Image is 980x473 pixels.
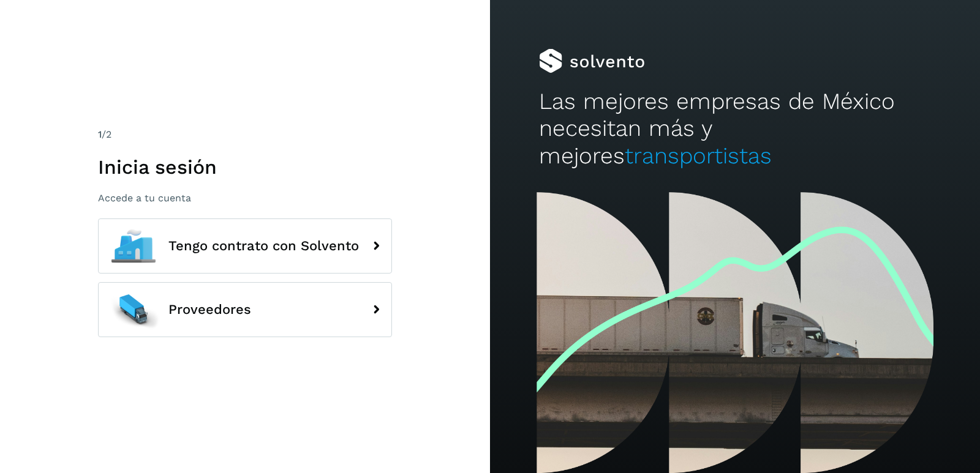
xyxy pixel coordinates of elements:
[98,128,102,140] span: 1
[98,218,392,274] button: Tengo contrato con Solvento
[98,192,392,204] p: Accede a tu cuenta
[539,88,931,169] h2: Las mejores empresas de México necesitan más y mejores
[98,282,392,337] button: Proveedores
[168,302,251,317] span: Proveedores
[98,127,392,142] div: /2
[625,143,772,169] span: transportistas
[168,239,359,253] span: Tengo contrato con Solvento
[98,155,392,179] h1: Inicia sesión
